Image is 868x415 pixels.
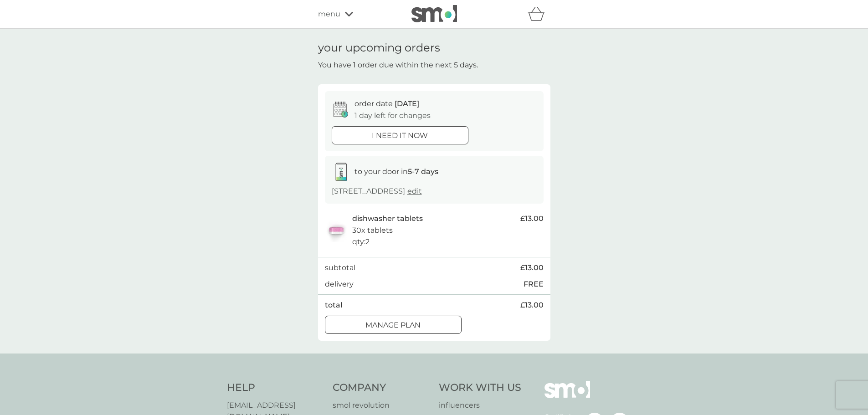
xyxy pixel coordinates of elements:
div: basket [528,5,550,23]
p: qty : 2 [352,236,370,248]
p: [STREET_ADDRESS] [332,185,422,197]
span: £13.00 [520,262,544,274]
span: £13.00 [520,299,544,311]
a: smol revolution [333,400,430,411]
button: i need it now [332,126,468,144]
strong: 5-7 days [408,167,438,176]
p: dishwasher tablets [352,213,423,225]
img: smol [544,381,590,412]
span: to your door in [354,167,438,176]
p: order date [354,98,419,110]
p: 1 day left for changes [354,110,431,122]
span: menu [318,8,340,20]
p: You have 1 order due within the next 5 days. [318,59,478,71]
a: influencers [439,400,521,411]
p: Manage plan [365,319,421,331]
p: delivery [325,278,354,290]
p: FREE [524,278,544,290]
p: subtotal [325,262,355,274]
h4: Work With Us [439,381,521,395]
h4: Help [227,381,324,395]
p: 30x tablets [352,225,393,236]
span: [DATE] [395,99,419,108]
p: i need it now [372,130,428,142]
img: smol [411,5,457,22]
p: total [325,299,342,311]
button: Manage plan [325,316,462,334]
h1: your upcoming orders [318,41,440,55]
span: £13.00 [520,213,544,225]
a: edit [407,187,422,195]
h4: Company [333,381,430,395]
